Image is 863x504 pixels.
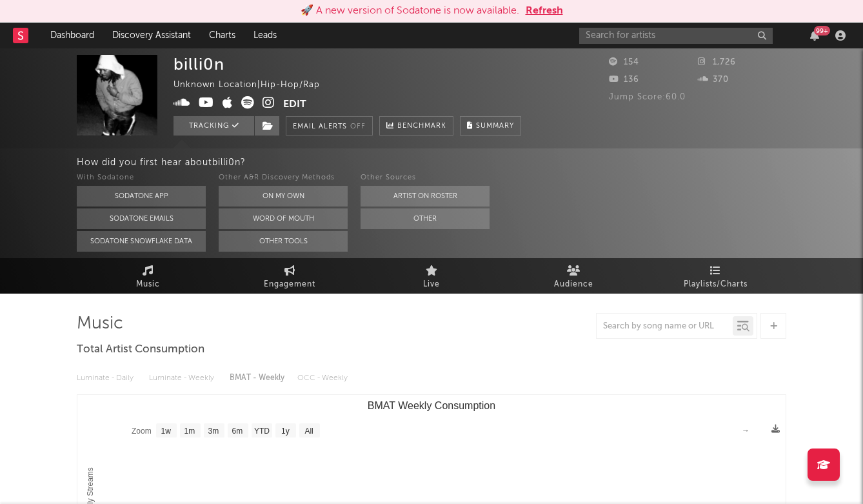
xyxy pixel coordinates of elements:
button: Email AlertsOff [286,116,373,136]
em: Off [350,123,366,130]
button: Artist on Roster [361,186,490,207]
div: How did you first hear about billi0n ? [77,155,863,170]
text: YTD [254,427,270,436]
button: 99+ [810,30,819,41]
a: Engagement [219,258,361,294]
span: Music [136,277,160,292]
span: Live [423,277,440,292]
text: 3m [208,427,219,436]
button: Other [361,208,490,229]
text: All [304,427,313,436]
a: Benchmark [379,116,453,136]
button: On My Own [219,186,348,207]
span: Total Artist Consumption [77,342,204,358]
button: Sodatone Emails [77,208,206,229]
a: Playlists/Charts [644,258,786,294]
button: Sodatone Snowflake Data [77,231,206,252]
button: Word Of Mouth [219,208,348,229]
text: 1w [161,427,172,436]
button: Other Tools [219,231,348,252]
button: Refresh [526,3,563,19]
div: billi0n [174,55,224,74]
a: Discovery Assistant [103,23,200,48]
button: Summary [460,116,521,136]
div: Unknown Location | Hip-Hop/Rap [174,77,335,93]
span: Playlists/Charts [684,277,748,292]
span: 154 [609,58,639,66]
span: Summary [476,123,514,130]
div: Other A&R Discovery Methods [219,170,348,186]
span: 136 [609,76,639,84]
a: Leads [244,23,286,48]
button: Edit [283,96,306,112]
span: 370 [698,76,729,84]
button: Sodatone App [77,186,206,207]
text: BMAT Weekly Consumption [368,400,495,411]
a: Dashboard [41,23,103,48]
span: Audience [554,277,593,292]
div: 99 + [814,26,830,35]
input: Search by song name or URL [597,321,733,332]
div: Other Sources [361,170,490,186]
text: 6m [232,427,243,436]
a: Charts [200,23,244,48]
span: Engagement [264,277,315,292]
a: Music [77,258,219,294]
text: Zoom [132,427,152,436]
div: 🚀 A new version of Sodatone is now available. [301,3,519,19]
span: Jump Score: 60.0 [609,93,686,101]
a: Live [361,258,502,294]
text: 1y [281,427,290,436]
a: Audience [502,258,644,294]
text: 1m [184,427,195,436]
span: Benchmark [397,119,446,134]
div: With Sodatone [77,170,206,186]
button: Tracking [174,116,254,136]
input: Search for artists [579,28,773,44]
span: 1,726 [698,58,736,66]
text: → [742,426,749,435]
